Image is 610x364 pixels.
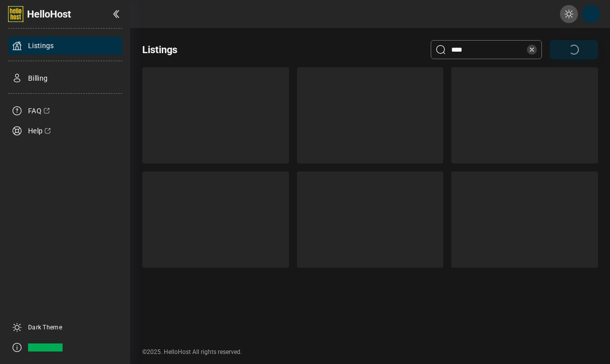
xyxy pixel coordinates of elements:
[8,6,71,22] a: HelloHost
[28,73,48,83] span: Billing
[8,6,24,22] img: logo-full.png
[28,126,43,136] span: Help
[130,348,610,364] div: ©2025. HelloHost All rights reserved.
[8,102,122,120] a: FAQ
[28,340,63,355] span: v0.7.1-11
[142,43,177,57] h2: Listings
[8,122,122,140] a: Help
[28,323,62,331] a: Dark Theme
[27,7,71,21] span: HelloHost
[28,41,54,51] span: Listings
[28,106,42,116] span: FAQ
